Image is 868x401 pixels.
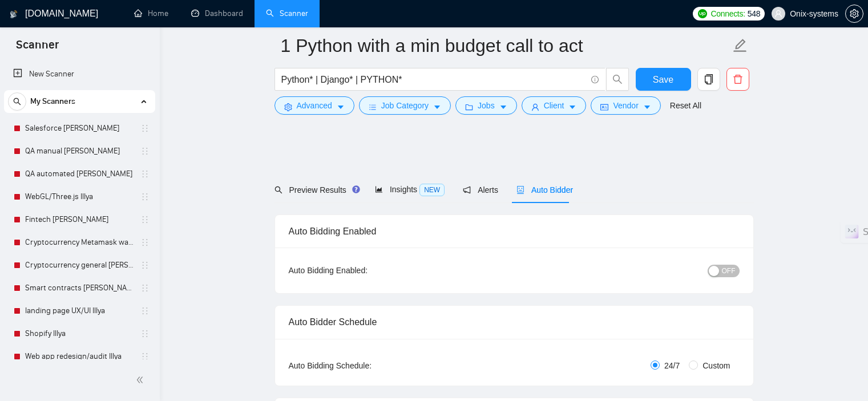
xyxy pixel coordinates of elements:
span: Job Category [381,99,429,112]
span: My Scanners [30,90,75,113]
iframe: Intercom live chat [829,362,857,390]
a: Reset All [670,99,701,112]
span: holder [140,215,150,224]
span: caret-down [568,103,576,111]
span: edit [733,38,748,53]
span: info-circle [591,76,599,83]
span: NEW [419,184,445,196]
span: caret-down [337,103,345,111]
span: holder [140,329,150,338]
span: Auto Bidder [516,185,573,195]
span: search [9,98,26,106]
a: Smart contracts [PERSON_NAME] [25,277,134,299]
div: Auto Bidder Schedule [289,306,740,338]
span: Alerts [463,185,498,195]
span: bars [369,103,377,111]
span: caret-down [643,103,651,111]
span: caret-down [499,103,507,111]
span: Preview Results [274,185,357,195]
a: Shopify Illya [25,322,134,345]
span: folder [465,103,473,111]
span: holder [140,261,150,270]
div: Auto Bidding Enabled: [289,264,439,277]
a: QA automated [PERSON_NAME] [25,163,134,185]
a: landing page UX/UI Illya [25,299,134,322]
span: area-chart [375,185,383,193]
a: QA manual [PERSON_NAME] [25,140,134,163]
span: copy [698,74,720,84]
button: Save [636,68,691,91]
span: holder [140,192,150,201]
a: Web app redesign/audit Illya [25,345,134,368]
span: Client [544,99,564,112]
span: user [531,103,539,111]
span: Scanner [7,37,68,60]
button: delete [726,68,749,91]
span: double-left [136,374,147,386]
a: homeHome [134,9,168,18]
span: Connects: [710,7,745,20]
span: holder [140,283,150,293]
span: Insights [375,185,445,194]
a: Cryptocurrency general [PERSON_NAME] [25,254,134,277]
span: notification [463,186,471,194]
input: Search Freelance Jobs... [281,72,586,87]
span: holder [140,306,150,315]
span: Advanced [297,99,332,112]
a: WebGL/Three.js Illya [25,185,134,208]
span: holder [140,238,150,247]
a: searchScanner [266,9,308,18]
button: copy [697,68,720,91]
span: caret-down [433,103,441,111]
button: userClientcaret-down [522,96,587,115]
a: setting [845,9,863,18]
span: 548 [748,7,760,20]
span: holder [140,352,150,361]
span: 24/7 [660,359,684,372]
button: barsJob Categorycaret-down [359,96,451,115]
span: robot [516,186,524,194]
img: logo [10,5,18,23]
div: Tooltip anchor [351,184,361,195]
div: Auto Bidding Schedule: [289,359,439,372]
span: delete [727,74,749,84]
a: New Scanner [13,63,146,86]
a: Salesforce [PERSON_NAME] [25,117,134,140]
button: folderJobscaret-down [455,96,517,115]
a: Cryptocurrency Metamask wallet [PERSON_NAME] [25,231,134,254]
span: Save [653,72,673,87]
span: idcard [600,103,608,111]
span: OFF [722,265,736,277]
span: holder [140,147,150,156]
button: idcardVendorcaret-down [591,96,660,115]
div: Auto Bidding Enabled [289,215,740,248]
button: setting [845,5,863,23]
span: Custom [698,359,734,372]
span: setting [284,103,292,111]
button: search [606,68,629,91]
input: Scanner name... [281,31,730,60]
span: search [274,186,282,194]
a: dashboardDashboard [191,9,243,18]
img: upwork-logo.png [698,9,707,18]
span: holder [140,169,150,179]
span: Vendor [613,99,638,112]
button: search [8,92,26,111]
span: setting [846,9,863,18]
span: holder [140,124,150,133]
span: Jobs [478,99,495,112]
a: Fintech [PERSON_NAME] [25,208,134,231]
span: search [607,74,628,84]
button: settingAdvancedcaret-down [274,96,354,115]
span: user [774,10,782,18]
li: New Scanner [4,63,155,86]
